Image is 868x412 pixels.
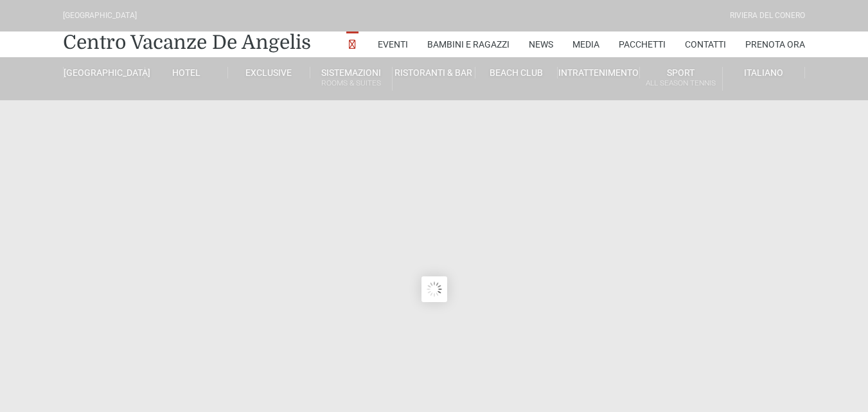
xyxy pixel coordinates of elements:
[640,77,722,89] small: All Season Tennis
[475,67,558,78] a: Beach Club
[310,67,393,91] a: SistemazioniRooms & Suites
[572,31,599,57] a: Media
[558,67,640,78] a: Intrattenimento
[745,31,805,57] a: Prenota Ora
[63,30,311,55] a: Centro Vacanze De Angelis
[63,10,137,22] div: [GEOGRAPHIC_DATA]
[310,77,392,89] small: Rooms & Suites
[619,31,666,57] a: Pacchetti
[378,31,408,57] a: Eventi
[685,31,726,57] a: Contatti
[744,67,783,78] span: Italiano
[427,31,509,57] a: Bambini e Ragazzi
[228,67,310,78] a: Exclusive
[145,67,227,78] a: Hotel
[640,67,722,91] a: SportAll Season Tennis
[393,67,475,78] a: Ristoranti & Bar
[529,31,553,57] a: News
[63,67,145,78] a: [GEOGRAPHIC_DATA]
[730,10,805,22] div: Riviera Del Conero
[723,67,805,78] a: Italiano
